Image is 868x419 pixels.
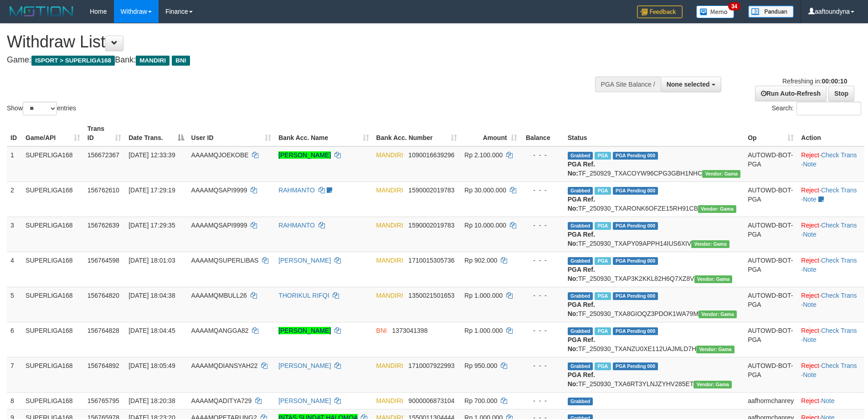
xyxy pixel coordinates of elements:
th: Balance [521,120,564,146]
span: PGA Pending [613,222,658,230]
span: [DATE] 18:05:49 [128,362,175,369]
b: PGA Ref. No: [568,301,595,317]
span: Marked by aafsengchandara [595,222,611,230]
span: Copy 9000006873104 to clipboard [408,397,454,404]
a: Check Trans [821,257,857,264]
a: Reject [801,222,819,229]
td: 8 [7,392,22,409]
span: AAAAMQSAPI9999 [191,222,247,229]
span: Marked by aafsengchandara [595,257,611,265]
b: PGA Ref. No: [568,196,595,212]
td: SUPERLIGA168 [22,322,84,357]
span: Grabbed [568,398,593,405]
span: Vendor URL: https://trx31.1velocity.biz [698,205,736,213]
span: MANDIRI [376,362,403,369]
span: [DATE] 12:33:39 [128,151,175,159]
span: Copy 1590002019783 to clipboard [408,222,454,229]
b: PGA Ref. No: [568,160,595,177]
a: [PERSON_NAME] [278,151,331,159]
td: 5 [7,287,22,322]
img: Button%20Memo.svg [696,5,734,18]
td: TF_250930_TXAPY09APPH14IUS6XIV [564,217,744,252]
a: Reject [801,397,819,404]
td: SUPERLIGA168 [22,181,84,217]
span: PGA Pending [613,362,658,370]
td: SUPERLIGA168 [22,357,84,392]
a: [PERSON_NAME] [278,397,331,404]
a: Reject [801,151,819,159]
span: MANDIRI [136,56,169,66]
span: AAAAMQADITYA729 [191,397,252,404]
span: Grabbed [568,327,593,335]
span: [DATE] 18:04:45 [128,327,175,334]
span: AAAAMQSUPERLIBAS [191,257,259,264]
td: SUPERLIGA168 [22,392,84,409]
a: RAHMANTO [278,186,315,194]
span: Marked by aafsoycanthlai [595,327,611,335]
a: Note [803,301,817,308]
span: Rp 902.000 [464,257,497,264]
span: PGA Pending [613,152,658,160]
th: Bank Acc. Number: activate to sort column ascending [373,120,461,146]
span: Grabbed [568,257,593,265]
input: Search: [796,102,861,115]
th: Status [564,120,744,146]
div: - - - [524,221,560,230]
button: None selected [661,77,721,92]
td: 2 [7,181,22,217]
select: Showentries [23,102,57,115]
span: 156764820 [87,292,119,299]
a: Note [803,196,817,203]
td: AUTOWD-BOT-PGA [744,322,797,357]
span: Refreshing in: [782,78,847,85]
a: Reject [801,186,819,194]
td: AUTOWD-BOT-PGA [744,287,797,322]
td: · · [797,146,864,182]
a: Note [803,266,817,273]
b: PGA Ref. No: [568,266,595,282]
td: · [797,392,864,409]
span: None selected [667,81,710,88]
span: Vendor URL: https://trx31.1velocity.biz [699,310,737,318]
td: TF_250930_TXARONK6OFZE15RH91CB [564,181,744,217]
span: Vendor URL: https://trx31.1velocity.biz [702,170,740,178]
a: THORIKUL RIFQI [278,292,329,299]
span: ISPORT > SUPERLIGA168 [31,56,115,66]
span: Vendor URL: https://trx31.1velocity.biz [691,240,729,248]
div: - - - [524,256,560,265]
span: Copy 1710015305736 to clipboard [408,257,454,264]
span: PGA Pending [613,187,658,195]
span: Rp 1.000.000 [464,327,503,334]
span: BNI [376,327,387,334]
td: TF_250930_TXA8GIOQZ3PDOK1WA79M [564,287,744,322]
label: Show entries [7,102,76,115]
a: Check Trans [821,222,857,229]
span: 156764598 [87,257,119,264]
span: Vendor URL: https://trx31.1velocity.biz [694,275,733,283]
td: SUPERLIGA168 [22,252,84,287]
span: Vendor URL: https://trx31.1velocity.biz [693,381,732,388]
a: Reject [801,292,819,299]
img: MOTION_logo.png [7,5,76,18]
a: Reject [801,362,819,369]
a: Run Auto-Refresh [755,86,827,101]
span: MANDIRI [376,257,403,264]
span: MANDIRI [376,397,403,404]
span: 156764828 [87,327,119,334]
span: Copy 1373041398 to clipboard [392,327,428,334]
span: Copy 1090016639296 to clipboard [408,151,454,159]
td: · · [797,322,864,357]
span: Rp 10.000.000 [464,222,506,229]
span: Grabbed [568,187,593,195]
div: - - - [524,186,560,195]
span: MANDIRI [376,186,403,194]
b: PGA Ref. No: [568,336,595,352]
a: Reject [801,327,819,334]
div: - - - [524,326,560,335]
span: AAAAMQSAPI9999 [191,186,247,194]
span: Copy 1590002019783 to clipboard [408,186,454,194]
a: Note [803,371,817,378]
span: Rp 700.000 [464,397,497,404]
th: Amount: activate to sort column ascending [461,120,520,146]
td: 1 [7,146,22,182]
